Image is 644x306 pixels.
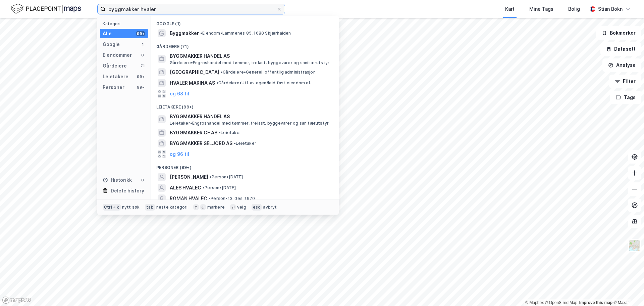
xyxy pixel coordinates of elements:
div: Delete history [111,187,144,195]
span: • [200,31,202,36]
span: BYGGMAKKER SELJORD AS [170,139,232,147]
span: • [234,141,236,146]
div: 99+ [136,31,145,36]
div: Leietakere [103,73,128,81]
div: 0 [140,52,145,58]
span: • [219,130,221,135]
div: Historikk [103,176,132,184]
div: 99+ [136,85,145,90]
a: Improve this map [579,300,612,305]
span: • [203,185,205,190]
span: • [221,70,223,75]
a: OpenStreetMap [545,300,578,305]
span: Leietaker • Engroshandel med tømmer, trelast, byggevarer og sanitærutstyr [170,121,329,126]
div: Alle [103,30,112,38]
span: Person • 13. des. 1970 [209,196,255,201]
span: Eiendom • Lammenes 85, 1680 Skjærhalden [200,31,291,36]
a: Mapbox [525,300,544,305]
span: Leietaker [219,130,241,135]
span: • [209,196,211,201]
div: Gårdeiere (71) [151,39,339,51]
img: Z [628,239,641,252]
span: [GEOGRAPHIC_DATA] [170,68,219,76]
button: Datasett [600,42,641,56]
div: neste kategori [156,205,188,210]
iframe: Chat Widget [610,274,644,306]
div: esc [252,204,262,211]
button: og 68 til [170,90,189,98]
div: nytt søk [122,205,140,210]
div: Leietakere (99+) [151,99,339,111]
div: Eiendommer [103,51,132,59]
span: Person • [DATE] [210,174,243,180]
span: BYGGMAKKER CF AS [170,129,217,137]
div: Stian Bokn [598,5,623,13]
div: Kategori [103,21,148,26]
button: Analyse [602,58,641,72]
span: ALES HVALEC [170,184,201,192]
span: Gårdeiere • Generell offentlig administrasjon [221,70,316,75]
div: 1 [140,42,145,47]
div: Personer (99+) [151,160,339,172]
span: Gårdeiere • Utl. av egen/leid fast eiendom el. [216,80,311,86]
span: Gårdeiere • Engroshandel med tømmer, trelast, byggevarer og sanitærutstyr [170,60,329,65]
span: HVALER MARINA AS [170,79,215,87]
button: Bokmerker [596,26,641,40]
a: Mapbox homepage [2,296,32,304]
span: Leietaker [234,141,256,146]
span: Byggmakker [170,29,199,37]
div: 0 [140,177,145,183]
span: BYGGMAKKER HANDEL AS [170,113,331,121]
div: avbryt [263,205,277,210]
span: Person • [DATE] [203,185,236,190]
div: Mine Tags [529,5,553,13]
div: Ctrl + k [103,204,121,211]
div: Personer [103,83,124,91]
div: Google [103,40,120,48]
div: Kontrollprogram for chat [610,274,644,306]
button: og 96 til [170,150,189,158]
span: [PERSON_NAME] [170,173,208,181]
div: Gårdeiere [103,62,127,70]
div: tab [145,204,155,211]
span: BYGGMAKKER HANDEL AS [170,52,331,60]
div: Kart [505,5,515,13]
button: Filter [609,75,641,88]
div: 99+ [136,74,145,79]
button: Tags [610,91,641,104]
span: • [216,80,218,85]
div: markere [207,205,225,210]
input: Søk på adresse, matrikkel, gårdeiere, leietakere eller personer [106,4,277,14]
span: • [210,174,212,179]
img: logo.f888ab2527a4732fd821a326f86c7f29.svg [11,3,81,15]
div: Bolig [568,5,580,13]
div: Google (1) [151,16,339,28]
div: 71 [140,63,145,69]
span: ROMAN HVALEC [170,194,207,203]
div: velg [237,205,246,210]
